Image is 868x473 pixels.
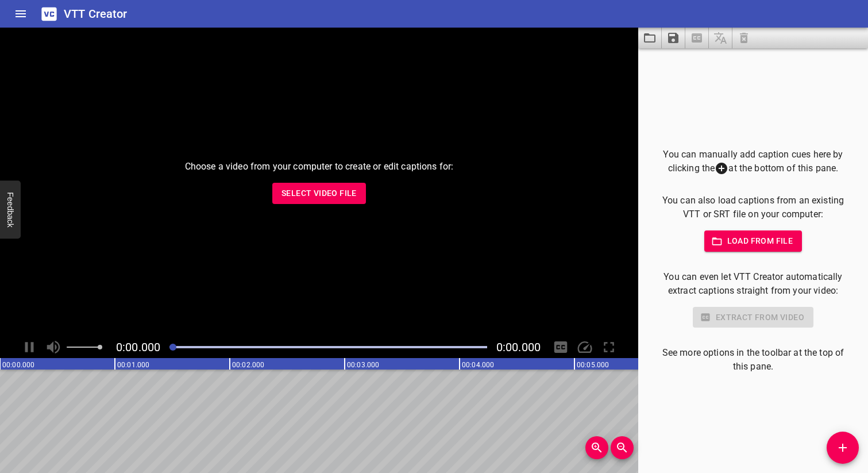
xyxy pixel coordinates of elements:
p: See more options in the toolbar at the top of this pane. [657,346,850,374]
button: Zoom Out [611,436,634,459]
span: Select a video in the pane to the left, then you can automatically extract captions. [685,28,709,48]
text: 00:05.000 [577,361,609,369]
span: 0:00.000 [116,340,160,354]
p: You can also load captions from an existing VTT or SRT file on your computer: [657,194,850,221]
span: Select Video File [281,186,357,201]
button: Save captions to file [662,28,685,48]
div: Hide/Show Captions [550,336,572,358]
p: Choose a video from your computer to create or edit captions for: [185,160,454,174]
button: Select Video File [272,183,366,204]
text: 00:00.000 [2,361,34,369]
div: Toggle Full Screen [598,336,620,358]
div: Playback Speed [574,336,596,358]
svg: Save captions to file [666,31,680,45]
span: Add some captions below, then you can translate them. [709,28,732,48]
button: Load from file [704,230,803,252]
button: Zoom In [585,436,608,459]
svg: Load captions from file [643,31,657,45]
div: Select a video in the pane to the left to use this feature [657,307,850,328]
p: You can even let VTT Creator automatically extract captions straight from your video: [657,270,850,298]
span: Load from file [713,234,793,248]
button: Add Cue [827,432,859,464]
text: 00:01.000 [117,361,149,369]
text: 00:03.000 [347,361,379,369]
text: 00:04.000 [462,361,494,369]
span: Video Duration [496,340,541,354]
button: Load captions from file [638,28,662,48]
div: Play progress [169,346,487,348]
text: 00:02.000 [232,361,264,369]
p: You can manually add caption cues here by clicking the at the bottom of this pane. [657,148,850,176]
h6: VTT Creator [64,5,128,23]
